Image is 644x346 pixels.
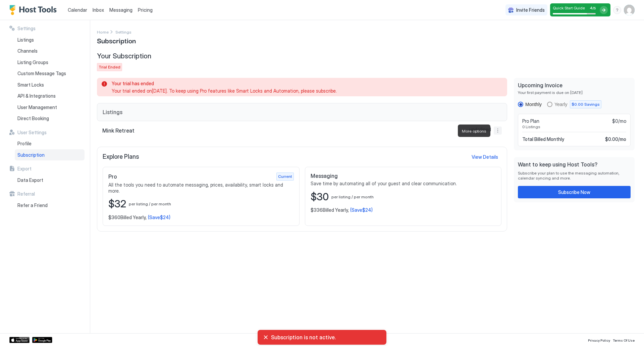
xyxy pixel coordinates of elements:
[613,6,621,14] div: menu
[350,207,373,213] span: (Save $24 )
[109,7,132,13] span: Messaging
[593,6,596,10] span: / 5
[558,189,590,196] div: Subscribe Now
[17,177,43,183] span: Data Export
[15,34,85,46] a: Listings
[612,118,626,124] span: $0/mo
[17,93,56,99] span: API & Integrations
[553,5,585,10] span: Quick Start Guide
[311,191,329,203] span: $30
[605,136,626,142] span: $0.00 / mo
[7,323,23,339] iframe: Intercom live chat
[518,161,631,168] span: Want to keep using Host Tools?
[15,200,85,211] a: Refer a Friend
[518,82,631,89] span: Upcoming Invoice
[17,59,48,65] span: Listing Groups
[494,127,502,135] button: More options
[17,37,34,43] span: Listings
[97,52,151,60] span: Your Subscription
[468,152,501,161] button: View Details
[15,45,85,57] a: Channels
[93,6,104,13] a: Inbox
[108,214,147,220] span: $360 Billed Yearly,
[108,182,294,194] span: All the tools you need to automate messaging, prices, availability, smart locks and more.
[624,5,635,15] div: User profile
[9,5,60,15] a: Host Tools Logo
[93,7,104,13] span: Inbox
[311,172,338,179] span: Messaging
[494,127,502,135] div: menu
[17,141,32,147] span: Profile
[547,100,601,108] div: yearly
[17,26,36,32] span: Settings
[472,153,498,160] div: View Details
[522,118,539,124] span: Pro Plan
[148,214,170,220] span: (Save $24 )
[109,6,132,13] a: Messaging
[103,153,139,161] span: Explore Plans
[17,130,47,136] span: User Settings
[590,5,593,10] span: 4
[99,64,120,70] span: Trial Ended
[15,68,85,79] a: Custom Message Tags
[17,104,57,110] span: User Management
[97,30,109,35] span: Home
[522,136,564,142] span: Total Billed Monthly
[15,175,85,186] a: Data Export
[311,207,349,213] span: $336 Billed Yearly,
[97,35,136,45] span: Subscription
[115,28,131,35] a: Settings
[112,81,499,87] span: Your trial has ended
[331,194,374,199] span: per listing / per month
[572,101,600,107] span: $0.00 Savings
[138,7,153,13] span: Pricing
[17,70,66,77] span: Custom Message Tags
[17,115,49,121] span: Direct Booking
[522,124,626,129] span: 0 Listings
[108,198,126,210] span: $32
[15,138,85,149] a: Profile
[554,102,567,107] div: Yearly
[15,149,85,161] a: Subscription
[108,173,117,180] span: Pro
[278,174,292,180] span: Current
[271,334,381,341] span: Subscription is not active.
[15,57,85,68] a: Listing Groups
[15,102,85,113] a: User Management
[17,82,44,88] span: Smart Locks
[15,90,85,102] a: API & Integrations
[518,170,631,181] span: Subscribe your plan to use the messaging automation, calendar syncing and more.
[129,201,171,206] span: per listing / per month
[17,202,48,208] span: Refer a Friend
[518,90,631,95] span: Your first payment is due on [DATE]
[68,6,87,13] a: Calendar
[112,88,499,94] span: Your trial ended on [DATE] . To keep using Pro features like Smart Locks and Automation, please s...
[97,28,109,35] a: Home
[17,166,32,172] span: Export
[518,186,631,198] button: Subscribe Now
[516,7,545,13] span: Invite Friends
[525,102,542,107] div: Monthly
[115,28,131,35] div: Breadcrumb
[115,30,131,35] span: Settings
[462,129,486,134] span: More options
[68,7,87,13] span: Calendar
[17,191,35,197] span: Referral
[102,127,135,134] span: Mink Retreat
[518,100,631,108] div: RadioGroup
[17,152,45,158] span: Subscription
[17,48,38,54] span: Channels
[518,102,542,107] div: monthly
[311,181,496,187] span: Save time by automating all of your guest and clear communication.
[15,79,85,91] a: Smart Locks
[97,28,109,35] div: Breadcrumb
[15,113,85,124] a: Direct Booking
[103,109,122,115] span: Listings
